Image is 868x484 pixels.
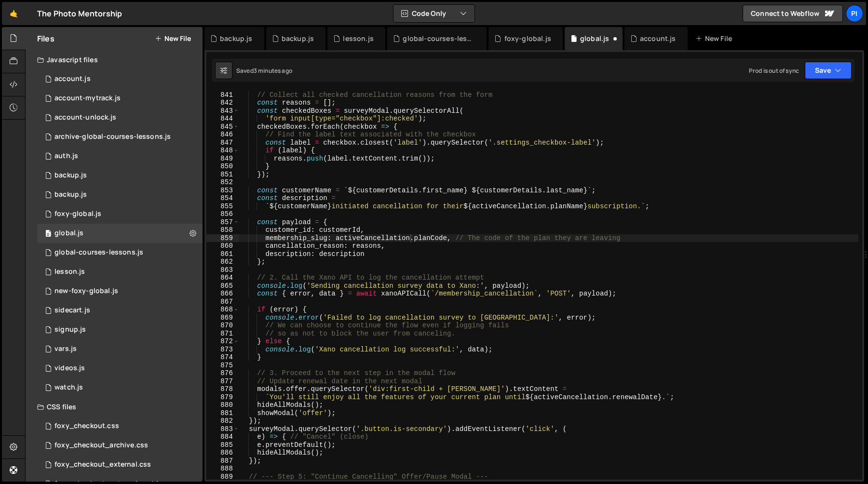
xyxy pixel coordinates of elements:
[580,34,609,43] div: global.js
[54,133,171,141] div: archive-global-courses-lessons.js
[206,194,239,202] div: 854
[2,2,26,25] a: 🤙
[206,457,239,465] div: 887
[206,337,239,346] div: 872
[54,171,87,180] div: backup.js
[206,473,239,481] div: 889
[37,282,203,301] div: 13533/40053.js
[206,131,239,139] div: 846
[54,210,101,218] div: foxy-global.js
[220,34,252,43] div: backup.js
[206,306,239,314] div: 868
[206,115,239,123] div: 844
[206,322,239,330] div: 870
[206,99,239,107] div: 842
[54,229,83,238] div: global.js
[206,234,239,242] div: 859
[206,91,239,99] div: 841
[37,224,203,243] div: 13533/39483.js
[206,362,239,370] div: 875
[206,210,239,218] div: 856
[206,147,239,155] div: 848
[743,5,843,22] a: Connect to Webflow
[37,417,203,436] div: 13533/38507.css
[54,152,78,161] div: auth.js
[206,409,239,417] div: 881
[805,62,852,79] button: Save
[695,34,736,43] div: New File
[206,123,239,131] div: 845
[37,320,203,339] div: 13533/35364.js
[206,155,239,163] div: 849
[206,353,239,362] div: 874
[206,314,239,322] div: 869
[54,306,90,315] div: sidecart.js
[236,67,292,75] div: Saved
[54,383,83,392] div: watch.js
[640,34,676,43] div: account.js
[54,190,87,199] div: backup.js
[54,441,148,450] div: foxy_checkout_archive.css
[206,290,239,298] div: 866
[54,364,85,373] div: videos.js
[37,166,203,185] div: 13533/45031.js
[54,75,91,83] div: account.js
[54,422,119,430] div: foxy_checkout.css
[37,243,203,262] div: 13533/35292.js
[37,33,54,44] h2: Files
[54,287,118,296] div: new-foxy-global.js
[37,127,203,147] div: 13533/43968.js
[45,230,51,238] span: 0
[206,377,239,386] div: 877
[206,242,239,250] div: 860
[37,204,203,224] div: 13533/34219.js
[206,250,239,258] div: 861
[846,5,863,22] a: Pi
[206,218,239,227] div: 857
[206,298,239,306] div: 867
[206,369,239,377] div: 876
[37,455,203,474] div: 13533/38747.css
[206,417,239,425] div: 882
[206,139,239,147] div: 847
[206,385,239,393] div: 878
[54,94,121,103] div: account-mytrack.js
[254,67,292,75] div: 3 minutes ago
[206,330,239,338] div: 871
[206,107,239,115] div: 843
[54,460,151,469] div: foxy_checkout_external.css
[54,325,86,334] div: signup.js
[37,359,203,378] div: 13533/42246.js
[37,147,203,166] div: 13533/34034.js
[54,113,116,122] div: account-unlock.js
[206,162,239,171] div: 850
[282,34,314,43] div: backup.js
[343,34,373,43] div: lesson.js
[26,397,203,417] div: CSS files
[393,5,475,22] button: Code Only
[37,185,203,204] div: 13533/45030.js
[206,226,239,234] div: 858
[54,345,77,353] div: vars.js
[206,441,239,449] div: 885
[206,266,239,274] div: 863
[37,69,203,89] div: 13533/34220.js
[26,50,203,69] div: Javascript files
[37,378,203,397] div: 13533/38527.js
[504,34,551,43] div: foxy-global.js
[403,34,475,43] div: global-courses-lessons.js
[206,258,239,266] div: 862
[37,301,203,320] div: 13533/43446.js
[37,339,203,359] div: 13533/38978.js
[54,248,143,257] div: global-courses-lessons.js
[37,8,122,19] div: The Photo Mentorship
[749,67,799,75] div: Prod is out of sync
[206,433,239,441] div: 884
[206,393,239,402] div: 879
[206,346,239,354] div: 873
[206,449,239,457] div: 886
[206,425,239,433] div: 883
[37,262,203,282] div: 13533/35472.js
[37,89,203,108] div: 13533/38628.js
